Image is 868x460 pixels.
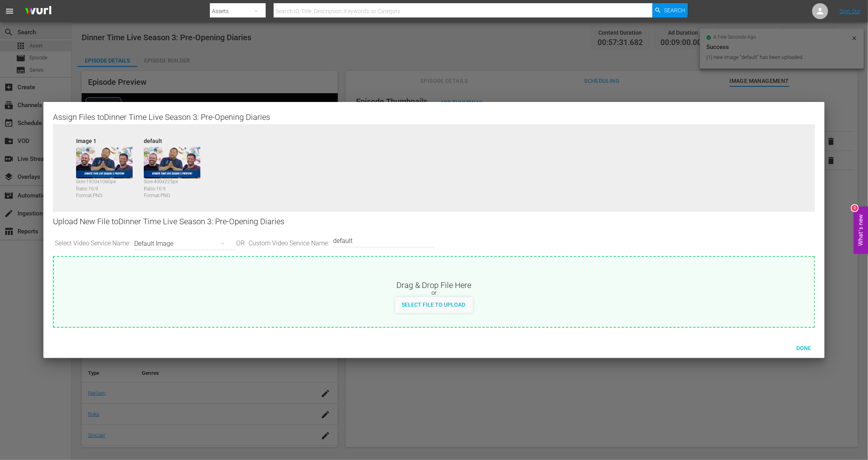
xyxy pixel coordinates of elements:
[5,6,14,16] span: menu
[19,2,57,21] img: ans4CAIJ8jUAAAAAAAAAAAAAAAAAAAAAAAAgQb4GAAAAAAAAAAAAAAAAAAAAAAAAJMjXAAAAAAAAAAAAAAAAAAAAAAAAgAT5G...
[54,280,814,289] div: Drag & Drop File Here
[840,8,860,14] a: Sign Out
[652,3,688,18] button: Search
[53,212,815,231] div: Upload New File to Dinner Time Live Season 3: Pre-Opening Diaries
[790,345,818,351] span: Done
[76,147,133,179] img: MDTV_DCS_586_Art.png
[852,205,858,211] div: 2
[76,178,140,195] div: Size: 1920 x 1080 px Ratio: 16:9 Format: PNG
[144,137,208,143] div: default
[247,239,331,248] span: Custom Video Service Name:
[854,206,868,254] button: Open Feedback Widget
[144,147,200,179] img: 89117767-default_v1.png
[134,233,232,255] div: Default Image
[54,289,814,297] div: or
[53,239,132,248] span: Select Video Service Name:
[786,341,821,355] button: Done
[664,3,685,18] span: Search
[234,239,247,248] span: OR
[395,297,472,311] button: Select File to Upload
[395,301,472,308] span: Select File to Upload
[53,112,815,121] div: Assign Files to Dinner Time Live Season 3: Pre-Opening Diaries
[76,137,140,143] div: Image 1
[144,178,208,195] div: Size: 400 x 225 px Ratio: 16:9 Format: PNG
